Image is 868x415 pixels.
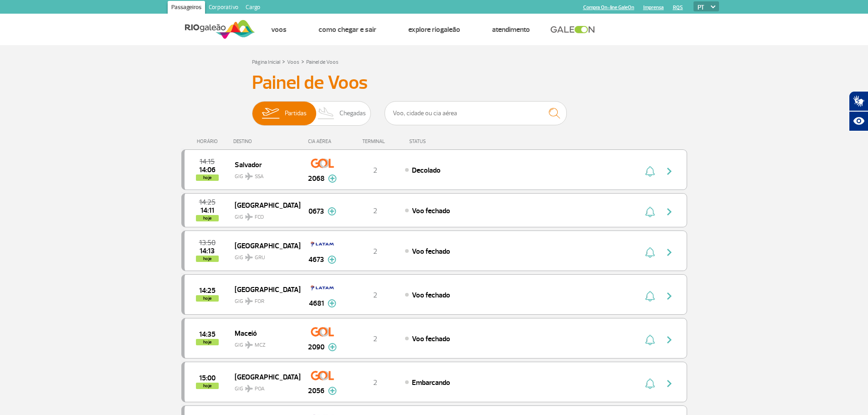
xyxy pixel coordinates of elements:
[200,159,215,165] span: 2025-09-26 14:15:00
[196,174,219,181] span: hoje
[373,334,377,343] span: 2
[205,1,242,15] a: Corporativo
[309,298,324,309] span: 4681
[412,334,450,343] span: Voo fechado
[308,342,324,353] span: 2090
[673,5,683,10] a: RQS
[196,295,219,302] span: hoje
[196,339,219,345] span: hoje
[255,213,264,221] span: FCO
[200,207,214,214] span: 2025-09-26 14:11:43
[664,247,675,258] img: seta-direita-painel-voo.svg
[373,206,377,215] span: 2
[328,256,336,264] img: mais-info-painel-voo.svg
[645,334,655,345] img: sino-painel-voo.svg
[287,59,299,66] a: Voos
[492,25,530,34] a: Atendimento
[328,387,337,395] img: mais-info-painel-voo.svg
[199,331,216,338] span: 2025-09-26 14:35:00
[645,291,655,302] img: sino-painel-voo.svg
[328,174,337,183] img: mais-info-painel-voo.svg
[245,213,253,220] img: destiny_airplane.svg
[664,334,675,345] img: seta-direita-painel-voo.svg
[200,248,215,254] span: 2025-09-26 14:13:29
[168,1,205,15] a: Passageiros
[235,168,293,181] span: GIG
[645,166,655,177] img: sino-painel-voo.svg
[235,292,293,306] span: GIG
[245,254,253,261] img: destiny_airplane.svg
[313,102,340,125] img: slider-desembarque
[664,291,675,302] img: seta-direita-painel-voo.svg
[255,341,266,349] span: MCZ
[385,101,567,125] input: Voo, cidade ou cia aérea
[196,256,219,262] span: hoje
[849,91,868,131] div: Plugin de acessibilidade da Hand Talk.
[235,283,293,295] span: [GEOGRAPHIC_DATA]
[235,371,293,383] span: [GEOGRAPHIC_DATA]
[255,254,265,262] span: GRU
[242,1,264,15] a: Cargo
[252,59,280,66] a: Página Inicial
[412,166,441,175] span: Decolado
[235,249,293,262] span: GIG
[199,287,216,294] span: 2025-09-26 14:25:00
[412,206,450,215] span: Voo fechado
[405,138,479,144] div: STATUS
[255,385,265,393] span: POA
[645,206,655,217] img: sino-painel-voo.svg
[328,207,336,215] img: mais-info-painel-voo.svg
[199,375,216,381] span: 2025-09-26 15:00:00
[235,380,293,393] span: GIG
[664,378,675,389] img: seta-direita-painel-voo.svg
[282,56,285,67] a: >
[849,111,868,131] button: Abrir recursos assistivos.
[245,341,253,348] img: destiny_airplane.svg
[235,208,293,221] span: GIG
[233,138,300,144] div: DESTINO
[235,327,293,339] span: Maceió
[285,102,307,125] span: Partidas
[301,56,304,67] a: >
[235,199,293,211] span: [GEOGRAPHIC_DATA]
[408,25,460,34] a: Explore RIOgaleão
[256,102,285,125] img: slider-embarque
[235,336,293,349] span: GIG
[306,59,339,66] a: Painel de Voos
[412,378,450,387] span: Embarcando
[583,5,634,10] a: Compra On-line GaleOn
[199,199,216,205] span: 2025-09-26 14:25:00
[184,138,234,144] div: HORÁRIO
[245,173,253,180] img: destiny_airplane.svg
[255,173,264,181] span: SSA
[199,240,216,246] span: 2025-09-26 13:50:00
[318,25,376,34] a: Como chegar e sair
[235,240,293,251] span: [GEOGRAPHIC_DATA]
[308,206,324,217] span: 0673
[308,173,324,184] span: 2068
[235,159,293,170] span: Salvador
[412,247,450,256] span: Voo fechado
[196,383,219,389] span: hoje
[199,167,216,173] span: 2025-09-26 14:06:00
[373,378,377,387] span: 2
[412,291,450,300] span: Voo fechado
[373,166,377,175] span: 2
[645,247,655,258] img: sino-painel-voo.svg
[255,297,264,306] span: FOR
[664,206,675,217] img: seta-direita-painel-voo.svg
[196,215,219,221] span: hoje
[328,343,337,351] img: mais-info-painel-voo.svg
[849,91,868,111] button: Abrir tradutor de língua de sinais.
[245,297,253,305] img: destiny_airplane.svg
[373,247,377,256] span: 2
[664,166,675,177] img: seta-direita-painel-voo.svg
[339,102,366,125] span: Chegadas
[308,385,324,396] span: 2056
[308,254,324,265] span: 4673
[373,291,377,300] span: 2
[328,299,336,307] img: mais-info-painel-voo.svg
[252,72,616,94] h3: Painel de Voos
[245,385,253,392] img: destiny_airplane.svg
[645,378,655,389] img: sino-painel-voo.svg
